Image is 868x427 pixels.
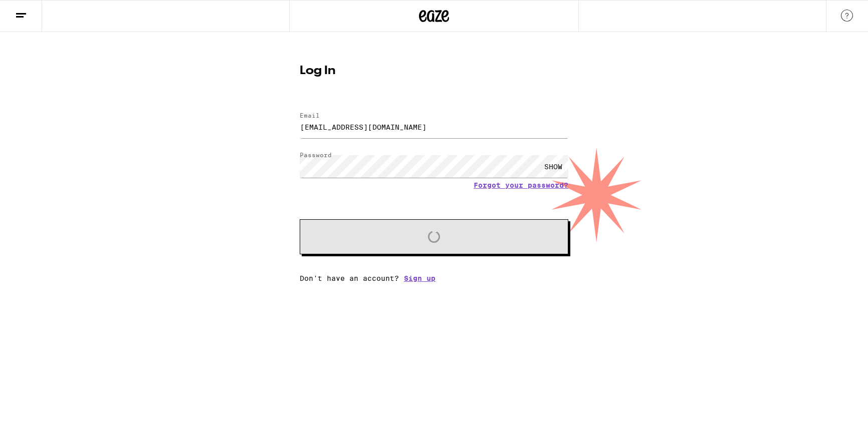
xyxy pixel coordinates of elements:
div: SHOW [538,155,568,178]
label: Password [300,152,332,158]
a: Sign up [404,274,436,282]
a: Forgot your password? [474,181,568,189]
h1: Log In [300,65,568,77]
label: Email [300,112,320,119]
div: Don't have an account? [300,274,568,282]
input: Email [300,116,568,138]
